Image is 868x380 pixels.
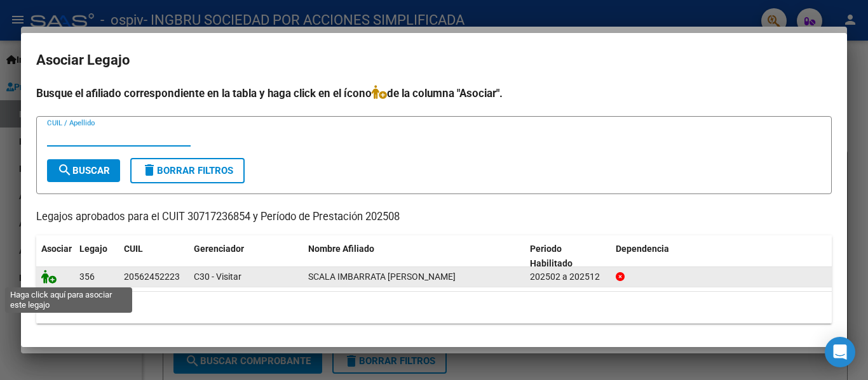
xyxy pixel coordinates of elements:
span: Nombre Afiliado [308,244,374,254]
span: 356 [79,272,95,282]
span: SCALA IMBARRATA GIOVANNI LORENZO [308,272,456,282]
span: Legajo [79,244,107,254]
datatable-header-cell: Legajo [74,235,119,277]
datatable-header-cell: Gerenciador [189,235,303,277]
p: Legajos aprobados para el CUIT 30717236854 y Período de Prestación 202508 [36,209,832,225]
span: Asociar [41,244,72,254]
datatable-header-cell: Periodo Habilitado [525,235,611,277]
div: 20562452223 [124,270,180,284]
h4: Busque el afiliado correspondiente en la tabla y haga click en el ícono de la columna "Asociar". [36,85,832,102]
div: 202502 a 202512 [530,270,606,284]
span: Dependencia [616,244,669,254]
button: Buscar [47,159,120,182]
datatable-header-cell: Asociar [36,235,74,277]
span: C30 - Visitar [194,272,241,282]
span: Buscar [57,165,110,176]
div: 1 registros [36,292,832,324]
mat-icon: search [57,162,72,178]
span: Periodo Habilitado [530,244,573,268]
button: Borrar Filtros [130,158,245,183]
datatable-header-cell: Nombre Afiliado [303,235,525,277]
mat-icon: delete [142,162,157,178]
span: Gerenciador [194,244,244,254]
div: Open Intercom Messenger [825,337,855,367]
h2: Asociar Legajo [36,48,832,72]
span: Borrar Filtros [142,165,233,176]
span: CUIL [124,244,143,254]
datatable-header-cell: CUIL [119,235,189,277]
datatable-header-cell: Dependencia [611,235,832,277]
